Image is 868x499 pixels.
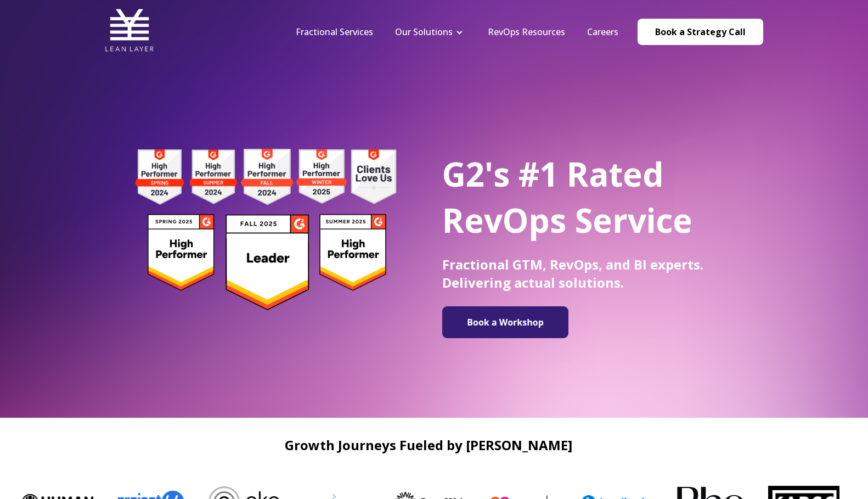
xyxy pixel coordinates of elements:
img: Lean Layer Logo [105,5,154,55]
span: Fractional GTM, RevOps, and BI experts. Delivering actual solutions. [442,255,703,291]
a: Book a Strategy Call [638,19,763,45]
h2: Growth Journeys Fueled by [PERSON_NAME] [11,438,846,452]
a: Careers [587,26,618,38]
a: Our Solutions [395,26,453,38]
span: G2's #1 Rated RevOps Service [442,152,692,243]
a: Fractional Services [296,26,373,38]
img: g2 badges [116,145,415,313]
a: RevOps Resources [488,26,565,38]
img: Book a Workshop [448,311,563,334]
div: Navigation Menu [285,26,629,38]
